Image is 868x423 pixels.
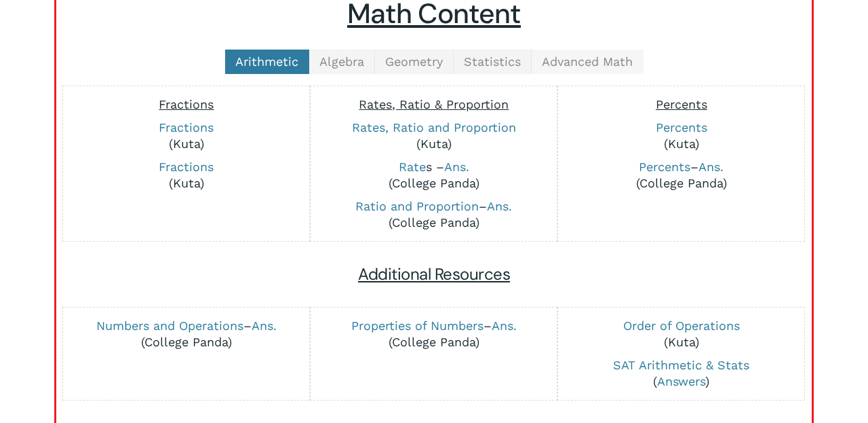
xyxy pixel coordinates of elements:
p: – (College Panda) [317,198,550,231]
a: Percents [656,120,707,134]
p: (Kuta) [565,119,797,152]
span: Advanced Math [542,54,633,69]
a: Properties of Numbers [351,318,484,333]
span: Geometry [385,54,443,69]
iframe: Chatbot [778,333,849,404]
span: Statistics [464,54,521,69]
span: Additional Resources [358,263,510,284]
a: Advanced Math [532,50,644,74]
a: Algebra [309,50,375,74]
p: (Kuta) [70,119,302,152]
a: Ans. [252,318,277,333]
p: (Kuta) [317,119,550,152]
span: Percents [656,97,707,111]
a: Arithmetic [225,50,309,74]
a: Ans. [492,318,517,333]
a: Fractions [159,160,214,174]
a: SAT Arithmetic & Stats [613,358,749,372]
a: Percents [639,160,690,174]
p: (Kuta) [70,159,302,191]
a: Ans. [698,160,724,174]
a: Fractions [159,120,214,134]
a: Ans. [444,160,469,174]
a: Order of Operations [623,318,740,333]
p: – (College Panda) [70,318,302,350]
a: Numbers and Operations [96,318,243,333]
a: Rate [399,160,426,174]
span: Fractions [159,97,214,111]
span: Algebra [319,54,364,69]
a: Ratio and Proportion [355,199,479,213]
a: Statistics [454,50,532,74]
p: s – (College Panda) [317,159,550,191]
a: Geometry [375,50,454,74]
span: Rates, Ratio & Proportion [359,97,509,111]
a: Ans. [487,199,512,213]
p: (Kuta) [565,318,797,350]
p: – (College Panda) [317,318,550,350]
a: Answers [657,374,705,388]
p: – (College Panda) [565,159,797,191]
span: Arithmetic [235,54,298,69]
p: ( ) [565,357,797,390]
a: Rates, Ratio and Proportion [352,120,516,134]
